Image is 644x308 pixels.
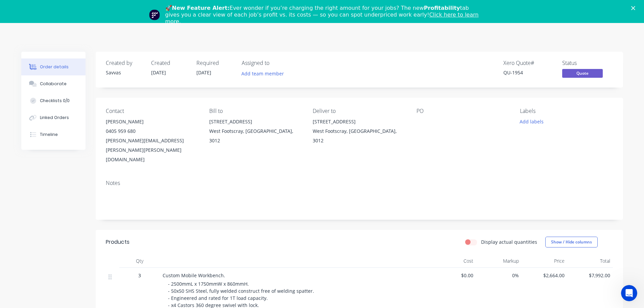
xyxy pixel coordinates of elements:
a: Click here to learn more. [165,11,479,25]
div: PO [416,108,509,114]
div: Price [522,254,567,268]
div: Created [151,60,188,66]
div: Close [631,6,638,10]
div: West Footscray, [GEOGRAPHIC_DATA], 3012 [209,126,302,145]
div: [PERSON_NAME]0405 959 680[PERSON_NAME][EMAIL_ADDRESS][PERSON_NAME][PERSON_NAME][DOMAIN_NAME] [106,117,198,164]
div: Timeline [40,132,58,138]
div: West Footscray, [GEOGRAPHIC_DATA], 3012 [313,126,405,145]
b: New Feature Alert: [172,5,230,11]
div: 0405 959 680 [106,126,198,136]
div: [STREET_ADDRESS] [209,117,302,126]
button: Show / Hide columns [545,237,598,247]
iframe: Intercom live chat [621,285,637,301]
div: Order details [40,64,69,70]
div: Products [106,238,129,246]
div: Labels [520,108,613,114]
button: Add team member [242,69,288,78]
span: $2,664.00 [524,272,565,279]
div: Deliver to [313,108,405,114]
span: Quote [562,69,603,77]
b: Profitability [424,5,460,11]
span: $0.00 [433,272,473,279]
div: [STREET_ADDRESS] [313,117,405,126]
button: Add team member [238,69,287,78]
label: Display actual quantities [481,238,537,245]
button: Collaborate [21,75,86,92]
div: Cost [430,254,476,268]
div: Total [567,254,613,268]
div: Notes [106,180,613,186]
div: Collaborate [40,81,67,87]
div: Markup [476,254,522,268]
div: Created by [106,60,143,66]
div: Qty [119,254,160,268]
div: [PERSON_NAME] [106,117,198,126]
img: Profile image for Team [149,9,160,20]
div: Savvas [106,69,143,76]
div: [STREET_ADDRESS]West Footscray, [GEOGRAPHIC_DATA], 3012 [209,117,302,145]
div: Required [196,60,234,66]
button: Add labels [516,117,547,126]
div: Status [562,60,613,66]
div: [PERSON_NAME][EMAIL_ADDRESS][PERSON_NAME][PERSON_NAME][DOMAIN_NAME] [106,136,198,164]
button: Checklists 0/0 [21,92,86,109]
div: Xero Quote # [503,60,554,66]
div: Checklists 0/0 [40,98,70,104]
span: $7,992.00 [570,272,610,279]
div: Bill to [209,108,302,114]
div: Linked Orders [40,115,69,121]
button: Linked Orders [21,109,86,126]
div: Contact [106,108,198,114]
button: Order details [21,58,86,75]
span: 0% [479,272,519,279]
span: [DATE] [196,69,211,76]
div: Assigned to [242,60,309,66]
span: 3 [138,272,141,279]
span: [DATE] [151,69,166,76]
div: QU-1954 [503,69,554,76]
div: 🚀 Ever wonder if you’re charging the right amount for your jobs? The new tab gives you a clear vi... [165,5,484,25]
button: Quote [562,69,603,79]
div: [STREET_ADDRESS]West Footscray, [GEOGRAPHIC_DATA], 3012 [313,117,405,145]
span: Custom Mobile Workbench. [163,272,225,279]
button: Timeline [21,126,86,143]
